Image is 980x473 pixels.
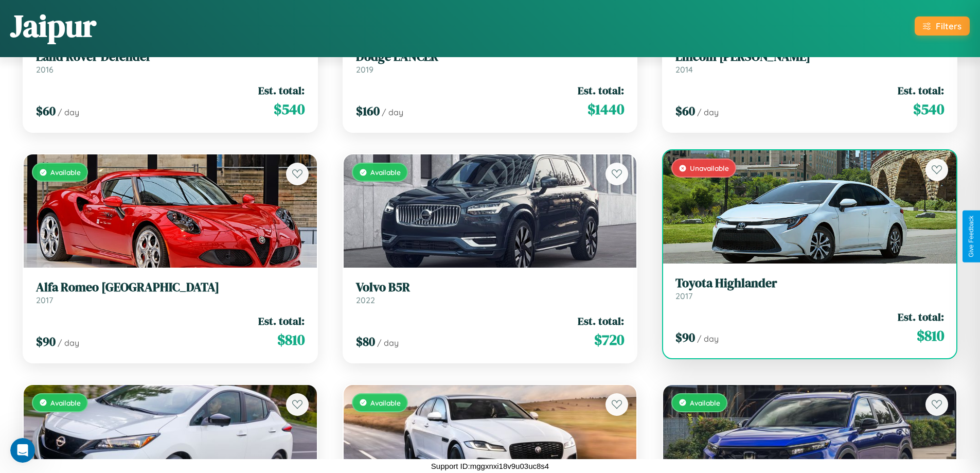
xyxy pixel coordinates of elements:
span: Est. total: [898,83,944,98]
h3: Toyota Highlander [675,276,944,291]
span: $ 90 [675,329,695,346]
div: Filters [936,21,961,31]
span: Available [50,168,81,177]
h3: Lincoln [PERSON_NAME] [675,49,944,64]
span: / day [697,334,719,344]
span: $ 540 [913,99,944,119]
span: Unavailable [690,164,729,172]
h1: Jaipur [10,5,96,47]
span: $ 60 [675,102,695,119]
p: Support ID: mggxnxi18v9u03uc8s4 [431,459,549,473]
span: $ 60 [36,102,56,119]
h3: Alfa Romeo [GEOGRAPHIC_DATA] [36,280,305,295]
span: $ 90 [36,333,56,350]
span: / day [377,338,399,348]
span: 2022 [356,295,375,305]
span: 2016 [36,64,54,75]
div: Give Feedback [968,216,975,257]
span: Available [370,168,401,177]
span: $ 160 [356,102,380,119]
span: $ 810 [917,325,944,346]
span: Est. total: [258,313,305,328]
a: Lincoln [PERSON_NAME]2014 [675,49,944,75]
iframe: Intercom live chat [10,438,35,463]
span: $ 1440 [587,99,624,119]
span: 2014 [675,64,693,75]
a: Toyota Highlander2017 [675,276,944,301]
span: 2017 [36,295,53,305]
span: Est. total: [578,83,624,98]
span: Available [370,398,401,407]
span: Est. total: [898,309,944,324]
span: $ 720 [594,329,624,350]
a: Alfa Romeo [GEOGRAPHIC_DATA]2017 [36,280,305,305]
span: Available [690,398,720,407]
span: / day [58,338,79,348]
a: Land Rover Defender2016 [36,49,305,75]
span: / day [697,107,719,117]
span: $ 80 [356,333,375,350]
span: 2017 [675,291,692,301]
button: Filters [915,16,970,36]
a: Dodge LANCER2019 [356,49,625,75]
span: Est. total: [258,83,305,98]
span: / day [58,107,79,117]
span: 2019 [356,64,373,75]
span: $ 540 [274,99,305,119]
h3: Volvo B5R [356,280,625,295]
h3: Land Rover Defender [36,49,305,64]
span: Available [50,398,81,407]
span: Est. total: [578,313,624,328]
span: / day [382,107,403,117]
span: $ 810 [277,329,305,350]
h3: Dodge LANCER [356,49,625,64]
a: Volvo B5R2022 [356,280,625,305]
